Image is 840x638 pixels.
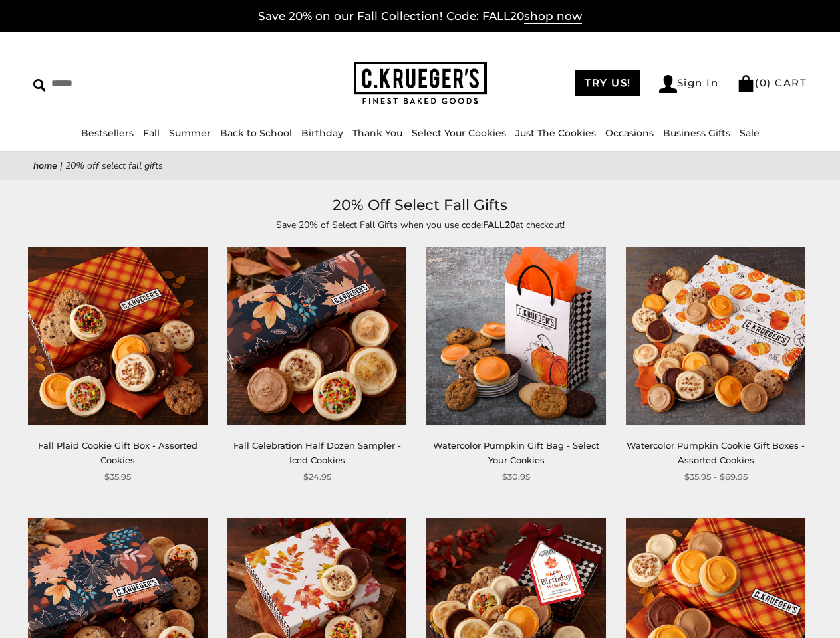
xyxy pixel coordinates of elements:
img: Watercolor Pumpkin Cookie Gift Boxes - Assorted Cookies [626,247,805,426]
strong: FALL20 [483,219,515,231]
span: 0 [760,76,768,89]
a: Select Your Cookies [412,127,506,139]
a: Thank You [352,127,402,139]
a: Back to School [220,127,292,139]
a: Sale [740,127,760,139]
img: Fall Celebration Half Dozen Sampler - Iced Cookies [227,247,407,426]
a: Home [33,159,57,172]
a: Watercolor Pumpkin Cookie Gift Boxes - Assorted Cookies [627,440,805,465]
a: Just The Cookies [515,127,596,139]
a: Watercolor Pumpkin Gift Bag - Select Your Cookies [433,440,599,465]
span: $30.95 [502,470,530,484]
span: 20% Off Select Fall Gifts [65,159,163,172]
a: Fall [143,127,160,139]
nav: breadcrumbs [33,158,807,173]
a: Summer [169,127,211,139]
span: $35.95 - $69.95 [684,470,748,484]
span: $35.95 [104,470,131,484]
span: $24.95 [303,470,331,484]
a: Fall Plaid Cookie Gift Box - Assorted Cookies [38,440,198,465]
a: Sign In [659,75,719,93]
a: Birthday [301,127,343,139]
a: Bestsellers [81,127,134,139]
img: Watercolor Pumpkin Gift Bag - Select Your Cookies [426,247,606,426]
a: TRY US! [575,70,640,96]
a: Save 20% on our Fall Collection! Code: FALL20shop now [258,9,582,24]
img: Search [33,79,46,92]
a: Fall Celebration Half Dozen Sampler - Iced Cookies [233,440,401,465]
input: Search [33,73,210,94]
img: Account [659,75,677,93]
img: C.KRUEGER'S [354,62,487,105]
a: (0) CART [737,76,807,89]
span: shop now [524,9,582,24]
a: Business Gifts [663,127,730,139]
img: Fall Plaid Cookie Gift Box - Assorted Cookies [28,247,208,426]
p: Save 20% of Select Fall Gifts when you use code: at checkout! [114,217,726,233]
a: Occasions [605,127,654,139]
img: Bag [737,75,755,92]
h1: 20% Off Select Fall Gifts [53,193,787,217]
span: | [60,159,63,172]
